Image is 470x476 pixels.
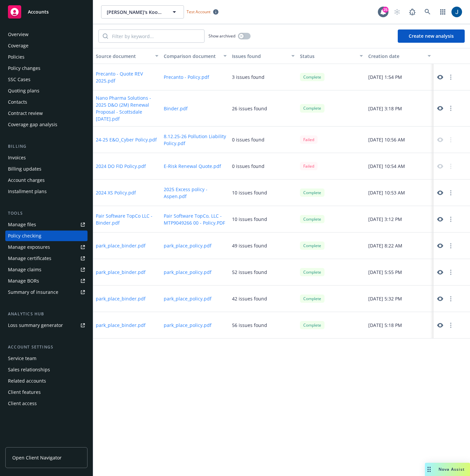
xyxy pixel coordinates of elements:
a: SSC Cases [5,74,88,85]
div: Service team [8,353,36,364]
div: Billing updates [8,164,41,174]
div: Complete [300,294,324,303]
a: Quoting plans [5,85,88,96]
a: Manage certificates [5,253,88,264]
button: 2024 XS Policy.pdf [96,189,136,196]
div: 26 issues found [232,105,267,112]
div: Installment plans [8,186,47,197]
div: Coverage gap analysis [8,119,57,130]
a: Client access [5,398,88,409]
div: [DATE] 3:18 PM [366,90,434,127]
div: Failed [300,135,318,144]
div: Billing [5,143,88,150]
button: park_place_policy.pdf [164,322,211,329]
button: E-Risk Renewal Quote.pdf [164,163,221,170]
button: Nova Assist [425,463,470,476]
div: Complete [300,268,324,276]
button: Source document [93,48,161,64]
div: Failed [300,162,318,170]
div: [DATE] 5:32 PM [366,286,434,312]
button: Comparison document [161,48,229,64]
a: Related accounts [5,376,88,386]
button: Issues found [229,48,297,64]
div: Comparison document [164,53,219,60]
span: Test Account [184,8,221,15]
div: [DATE] 5:18 PM [366,312,434,339]
div: Policies [8,52,25,62]
a: Start snowing [390,5,404,19]
span: Accounts [28,9,49,15]
button: Status [297,48,365,64]
a: Manage exposures [5,242,88,252]
button: park_place_policy.pdf [164,269,211,276]
a: Manage BORs [5,276,88,286]
button: Pair Software TopCo LLC - Binder.pdf [96,212,158,226]
div: Complete [300,321,324,329]
div: Drag to move [425,463,433,476]
div: 25 [382,7,388,13]
button: Binder.pdf [164,105,188,112]
button: Nano Pharma Solutions - 2025 D&O (2M) Renewal Proposal - Scottsdale [DATE].pdf [96,94,158,122]
div: Complete [300,104,324,112]
div: 3 issues found [232,74,264,80]
a: Account charges [5,175,88,185]
a: Loss summary generator [5,320,88,331]
button: park_place_binder.pdf [96,269,146,276]
div: [DATE] 1:54 PM [366,64,434,90]
div: 56 issues found [232,322,267,329]
a: Accounts [5,3,88,21]
a: Contract review [5,108,88,119]
button: park_place_binder.pdf [96,242,146,249]
button: Creation date [366,48,434,64]
a: Installment plans [5,186,88,197]
button: 2024 DO FID Policy.pdf [96,163,146,170]
div: 10 issues found [232,216,267,223]
div: [DATE] 10:54 AM [366,153,434,180]
div: [DATE] 10:56 AM [366,127,434,153]
div: Complete [300,188,324,197]
div: SSC Cases [8,74,30,85]
div: [DATE] 3:12 PM [366,206,434,233]
div: Analytics hub [5,311,88,317]
button: [PERSON_NAME]'s Kookies [101,5,184,19]
div: Contacts [8,97,27,107]
div: Complete [300,215,324,223]
button: Precanto - Policy.pdf [164,74,209,80]
div: Overview [8,29,29,40]
div: Manage claims [8,264,41,275]
div: Manage files [8,219,36,230]
a: Service team [5,353,88,364]
span: Nova Assist [439,466,465,472]
div: Coverage [8,40,29,51]
button: park_place_binder.pdf [96,295,146,302]
a: Summary of insurance [5,287,88,297]
button: Create new analysis [398,29,465,43]
div: Complete [300,73,324,81]
div: 52 issues found [232,269,267,276]
a: Coverage gap analysis [5,119,88,130]
span: Show archived [208,33,235,39]
div: Manage exposures [8,242,50,252]
div: Related accounts [8,376,46,386]
div: Client access [8,398,37,409]
button: 8.12.25-26 Pollution Liability Policy.pdf [164,133,226,147]
svg: Search [103,33,108,39]
button: 2025 Excess policy - Aspen.pdf [164,186,226,200]
div: Summary of insurance [8,287,58,297]
button: 24-25 E&O_Cyber Policy.pdf [96,136,157,143]
a: Search [421,5,434,19]
div: Source document [96,53,151,60]
div: Invoices [8,152,26,163]
div: Contract review [8,108,43,119]
button: park_place_policy.pdf [164,295,211,302]
button: Pair Software TopCo, LLC - MTP9049266 00 - Policy.PDF [164,212,226,226]
a: Manage claims [5,264,88,275]
span: [PERSON_NAME]'s Kookies [107,9,164,16]
a: Billing updates [5,164,88,174]
span: Test Account [187,9,210,15]
div: [DATE] 8:22 AM [366,233,434,259]
a: Policy changes [5,63,88,74]
div: Quoting plans [8,85,39,96]
img: photo [451,7,462,17]
a: Invoices [5,152,88,163]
